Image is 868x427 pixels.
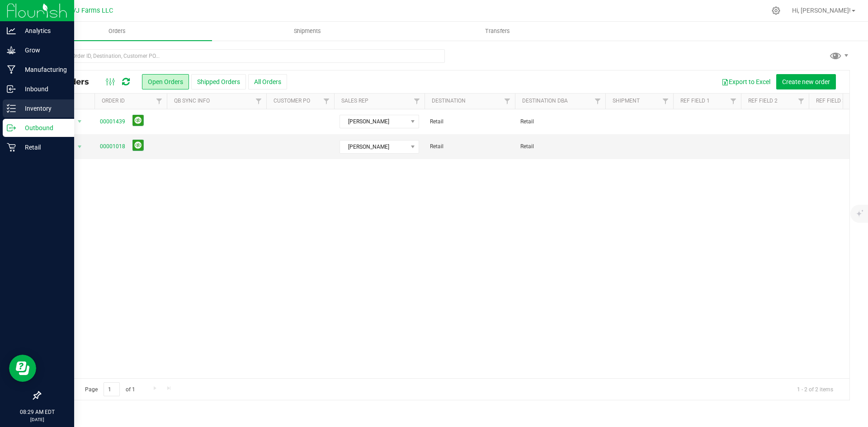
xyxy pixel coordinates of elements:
p: Analytics [16,25,70,36]
inline-svg: Grow [7,46,16,55]
a: Filter [251,94,266,109]
span: Shipments [282,27,333,35]
span: select [74,115,85,128]
input: Search Order ID, Destination, Customer PO... [40,49,445,63]
p: Inbound [16,84,70,94]
a: Filter [152,94,167,109]
span: Retail [430,142,509,151]
a: Ref Field 3 [816,98,845,104]
a: Filter [319,94,334,109]
button: Shipped Orders [191,74,246,89]
p: [DATE] [4,416,70,423]
span: Retail [520,117,600,126]
span: Transfers [473,27,522,35]
a: Filter [410,94,425,109]
span: [PERSON_NAME] [340,141,407,153]
a: Transfers [402,22,593,41]
a: 00001018 [100,142,125,151]
p: 08:29 AM EDT [4,408,70,416]
button: Create new order [776,74,836,89]
input: 1 [104,382,120,396]
a: Filter [658,94,673,109]
a: Destination DBA [522,98,568,104]
a: Ref Field 1 [680,98,710,104]
span: select [74,141,85,153]
inline-svg: Outbound [7,123,16,132]
p: Outbound [16,122,70,133]
p: Inventory [16,103,70,114]
span: Retail [520,142,600,151]
span: VJ Farms LLC [72,7,113,14]
span: Page of 1 [77,382,142,396]
span: Create new order [782,78,830,85]
span: Hi, [PERSON_NAME]! [792,7,851,14]
a: QB Sync Info [174,98,210,104]
button: Open Orders [142,74,189,89]
inline-svg: Inventory [7,104,16,113]
iframe: Resource center [9,355,36,382]
span: Orders [96,27,138,35]
a: Destination [432,98,466,104]
a: Order ID [102,98,125,104]
a: Orders [22,22,212,41]
a: Filter [590,94,605,109]
a: Customer PO [274,98,310,104]
inline-svg: Retail [7,143,16,152]
div: Manage settings [770,6,782,15]
button: Export to Excel [716,74,776,89]
a: Sales Rep [341,98,368,104]
p: Manufacturing [16,64,70,75]
inline-svg: Manufacturing [7,65,16,74]
span: 1 - 2 of 2 items [790,382,840,396]
a: Filter [794,94,809,109]
p: Retail [16,142,70,153]
span: Retail [430,117,509,126]
a: Filter [500,94,515,109]
inline-svg: Analytics [7,26,16,35]
a: Shipment [613,98,640,104]
a: 00001439 [100,117,125,126]
span: [PERSON_NAME] [340,115,407,128]
a: Filter [726,94,741,109]
a: Ref Field 2 [748,98,778,104]
p: Grow [16,45,70,56]
button: All Orders [248,74,287,89]
a: Shipments [212,22,402,41]
inline-svg: Inbound [7,84,16,94]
